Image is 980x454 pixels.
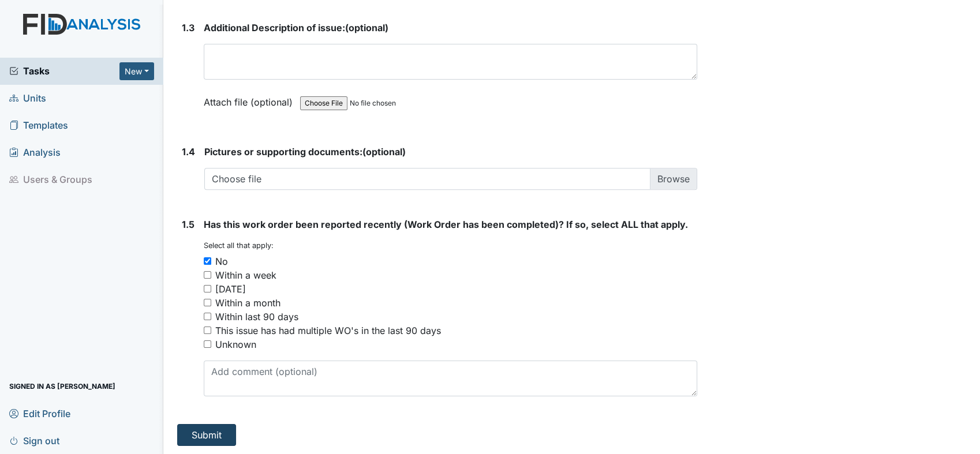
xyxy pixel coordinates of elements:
strong: (optional) [204,145,697,159]
button: Submit [177,424,236,446]
input: Within a week [204,271,211,279]
span: Units [9,89,46,107]
input: Within last 90 days [204,313,211,320]
a: Tasks [9,64,119,78]
div: Within last 90 days [215,310,298,324]
div: Unknown [215,337,256,351]
span: Edit Profile [9,404,70,422]
span: Analysis [9,144,61,162]
label: 1.5 [182,217,194,231]
label: 1.4 [182,145,195,159]
div: [DATE] [215,282,246,296]
div: Within a week [215,268,276,282]
label: Attach file (optional) [204,89,297,109]
input: This issue has had multiple WO's in the last 90 days [204,327,211,334]
div: This issue has had multiple WO's in the last 90 days [215,324,441,337]
span: Additional Description of issue: [204,22,345,33]
input: Within a month [204,299,211,306]
span: Sign out [9,432,59,449]
button: New [119,62,154,80]
span: Templates [9,117,68,134]
strong: (optional) [204,21,697,35]
input: [DATE] [204,285,211,292]
span: Has this work order been reported recently (Work Order has been completed)? If so, select ALL tha... [204,219,688,230]
small: Select all that apply: [204,241,274,250]
div: No [215,254,228,268]
span: Pictures or supporting documents: [204,146,362,157]
span: Signed in as [PERSON_NAME] [9,377,115,395]
input: Unknown [204,340,211,348]
div: Within a month [215,296,280,310]
label: 1.3 [182,21,194,35]
input: No [204,257,211,265]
